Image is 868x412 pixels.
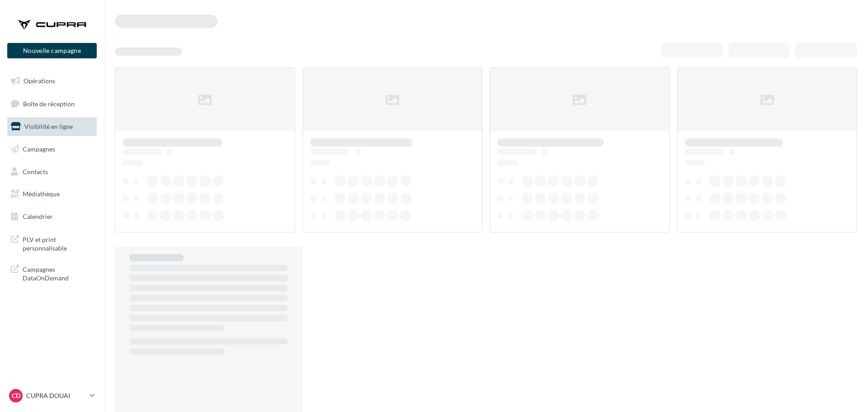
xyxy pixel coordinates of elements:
span: PLV et print personnalisable [23,233,93,253]
span: Contacts [23,167,48,175]
a: CD CUPRA DOUAI [7,387,97,404]
span: Campagnes DataOnDemand [23,263,93,283]
a: Opérations [5,71,99,90]
span: Opérations [24,77,55,85]
a: Contacts [5,162,99,181]
a: Visibilité en ligne [5,117,99,136]
a: Boîte de réception [5,94,99,114]
span: Boîte de réception [23,99,75,107]
a: Campagnes [5,140,99,159]
span: Campagnes [23,145,55,153]
span: Visibilité en ligne [24,123,73,130]
a: Campagnes DataOnDemand [5,260,99,286]
span: Calendrier [23,213,53,220]
span: Médiathèque [23,190,60,198]
a: Calendrier [5,207,99,226]
a: Médiathèque [5,185,99,204]
span: CD [12,391,20,400]
a: PLV et print personnalisable [5,230,99,256]
button: Nouvelle campagne [7,43,97,58]
p: CUPRA DOUAI [26,391,86,400]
